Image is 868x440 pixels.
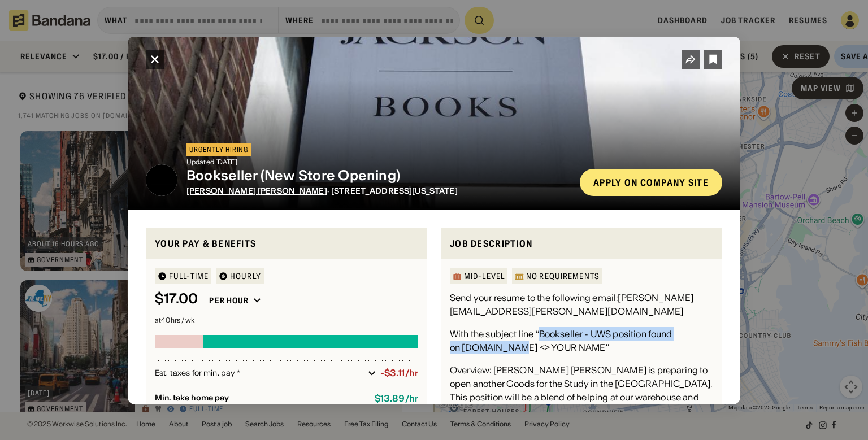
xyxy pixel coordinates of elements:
div: Urgently hiring [189,146,248,153]
div: Your pay & benefits [155,236,418,250]
div: -$3.11/hr [380,368,418,378]
div: Est. taxes for min. pay * [155,367,363,378]
div: Send your resume to the following email: [450,291,713,318]
div: Min. take home pay [155,393,366,404]
div: Apply on company site [593,177,709,186]
div: Updated [DATE] [186,158,571,165]
div: Job Description [450,236,713,250]
div: No Requirements [526,272,600,280]
div: Mid-Level [464,272,505,280]
div: · [STREET_ADDRESS][US_STATE] [186,186,571,195]
a: Apply on company site [580,168,722,195]
div: With the subject line ”Bookseller - UWS position found on [DOMAIN_NAME] <> YOUR NAME" [450,327,713,354]
a: [PERSON_NAME] [PERSON_NAME] [186,185,327,195]
a: [PERSON_NAME][EMAIL_ADDRESS][PERSON_NAME][DOMAIN_NAME] [450,292,694,317]
div: Bookseller (New Store Opening) [186,167,571,184]
img: McNally Jackson logo [146,164,177,195]
div: $ 17.00 [155,291,198,307]
div: HOURLY [230,272,261,280]
div: Per hour [209,295,249,306]
div: at 40 hrs / wk [155,317,418,324]
div: $ 13.89 / hr [375,393,418,404]
div: Full-time [169,272,209,280]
